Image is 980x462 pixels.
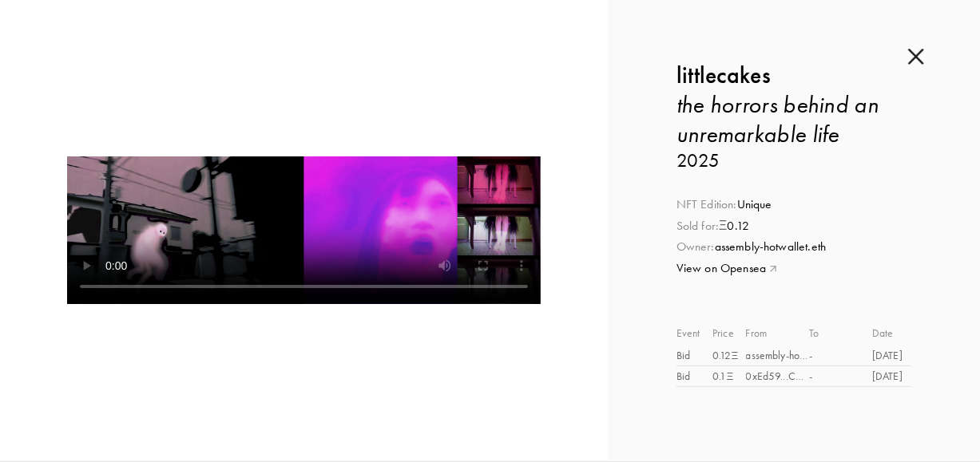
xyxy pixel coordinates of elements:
[872,368,911,385] div: [DATE]
[676,368,712,385] div: Bid
[676,239,911,255] div: assembly-hotwallet.eth
[809,347,872,364] div: -
[809,368,872,385] div: -
[746,325,809,346] div: From
[676,61,771,89] b: littlecakes
[676,347,712,364] div: Bid
[872,347,911,364] div: [DATE]
[676,196,911,213] div: Unique
[676,149,911,173] h3: 2025
[676,346,911,366] a: Bid0.12Ξassembly-hotwallet.eth-[DATE]
[908,48,924,65] img: cross.b43b024a.svg
[676,260,911,277] a: View on Opensea
[676,325,712,346] div: Event
[676,91,879,148] i: the horrors behind an unremarkable life
[676,197,737,211] span: NFT Edition:
[676,366,911,387] a: Bid0.1Ξ0xEd59...C4de-[DATE]
[746,368,809,385] div: 0xEd59...C4de
[746,347,809,364] div: assembly-hotwallet.eth
[712,347,746,364] div: 0.12 Ξ
[770,263,779,272] img: link icon
[676,218,911,235] div: 0.12
[712,368,746,385] div: 0.1 Ξ
[872,325,911,346] div: Date
[676,239,715,254] span: Owner:
[719,219,727,233] span: Ξ
[676,219,719,233] span: Sold for:
[712,325,746,346] div: Price
[809,325,872,346] div: To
